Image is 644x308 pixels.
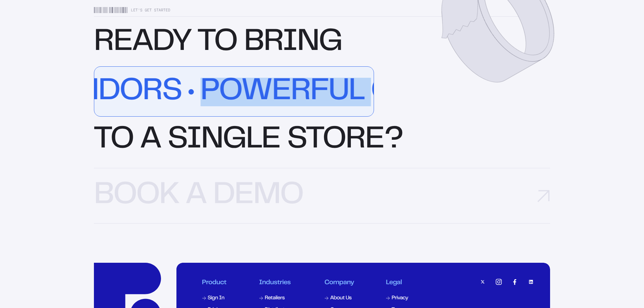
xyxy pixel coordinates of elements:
a: About Us [324,294,355,302]
a: Sign In [201,294,228,302]
img: facebook [512,279,518,285]
a: Retailers [258,294,293,302]
div: READY TO BRING To a single Store? [94,28,550,154]
img: linkedin [528,279,534,285]
div: Let's get started [94,7,550,17]
img: instagram [496,279,502,285]
div: Product [202,279,227,287]
a: Privacy [385,294,409,302]
div: Privacy [391,296,408,301]
div: About Us [330,296,352,301]
div: Legal [386,279,409,287]
img: twitter [480,279,486,285]
div: Industries [259,279,292,287]
div: Retailers [265,296,284,301]
div: Company [324,279,354,287]
div: Sign In [208,296,224,301]
button: Book a Demo [94,168,550,224]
